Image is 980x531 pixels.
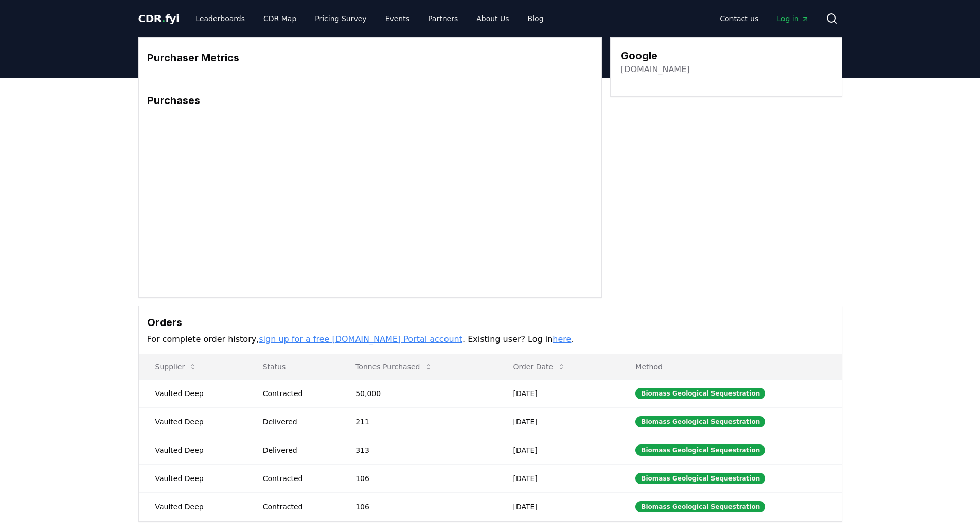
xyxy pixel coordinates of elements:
a: Pricing Survey [307,9,375,28]
h3: Orders [147,315,833,330]
button: Order Date [505,356,574,377]
a: Log in [769,9,817,28]
nav: Main [187,9,551,28]
button: Supplier [147,356,206,377]
div: Biomass Geological Sequestration [635,501,765,512]
a: CDR.fyi [138,11,180,26]
p: For complete order history, . Existing user? Log in . [147,333,833,346]
td: Vaulted Deep [139,464,246,492]
div: Delivered [263,445,331,455]
div: Contracted [263,388,331,399]
a: Partners [420,9,466,28]
td: Vaulted Deep [139,407,246,436]
a: sign up for a free [DOMAIN_NAME] Portal account [259,334,462,344]
span: CDR fyi [138,12,180,25]
div: Biomass Geological Sequestration [635,473,765,484]
td: 50,000 [339,379,496,407]
td: Vaulted Deep [139,436,246,464]
td: [DATE] [496,492,619,521]
td: [DATE] [496,436,619,464]
p: Method [627,362,833,372]
p: Status [255,362,331,372]
div: Biomass Geological Sequestration [635,388,765,399]
td: 106 [339,464,496,492]
a: Leaderboards [187,9,253,28]
span: . [162,12,165,25]
a: Blog [520,9,552,28]
a: About Us [468,9,517,28]
td: 313 [339,436,496,464]
div: Delivered [263,417,331,427]
button: Tonnes Purchased [347,356,440,377]
td: 211 [339,407,496,436]
td: 106 [339,492,496,521]
td: [DATE] [496,379,619,407]
a: CDR Map [255,9,305,28]
div: Contracted [263,473,331,484]
a: Contact us [711,9,767,28]
h3: Purchaser Metrics [147,50,593,65]
nav: Main [711,9,817,28]
td: [DATE] [496,407,619,436]
td: Vaulted Deep [139,492,246,521]
td: Vaulted Deep [139,379,246,407]
td: [DATE] [496,464,619,492]
div: Biomass Geological Sequestration [635,444,765,456]
h3: Google [621,48,690,63]
div: Biomass Geological Sequestration [635,416,765,427]
a: Events [377,9,418,28]
div: Contracted [263,502,331,512]
a: here [553,334,571,344]
span: Log in [777,13,809,24]
a: [DOMAIN_NAME] [621,63,690,76]
h3: Purchases [147,93,593,108]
